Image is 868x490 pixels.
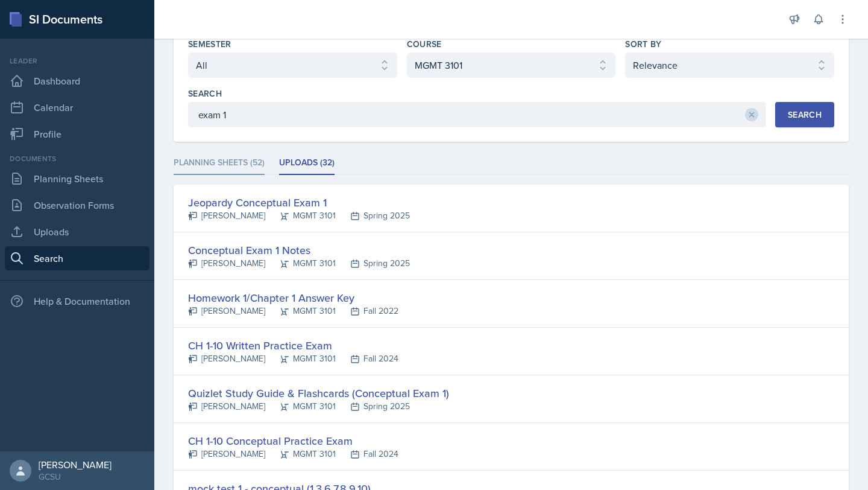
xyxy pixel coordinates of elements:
input: Enter search phrase [188,102,766,127]
div: Fall 2022 [336,305,398,317]
div: Conceptual Exam 1 Notes [188,242,410,258]
div: Spring 2025 [336,257,410,270]
div: MGMT 3101 [265,305,336,317]
div: [PERSON_NAME] [188,448,265,460]
a: Planning Sheets [5,167,149,191]
li: Planning Sheets (52) [174,151,265,175]
div: Documents [5,153,149,164]
div: [PERSON_NAME] [188,400,265,413]
li: Uploads (32) [279,151,335,175]
div: Fall 2024 [336,448,398,460]
div: [PERSON_NAME] [188,305,265,317]
div: Search [788,110,822,119]
div: Homework 1/Chapter 1 Answer Key [188,290,398,306]
label: Semester [188,38,231,50]
button: Search [775,102,834,127]
a: Search [5,246,149,270]
label: Course [407,38,442,50]
div: [PERSON_NAME] [188,352,265,365]
a: Observation Forms [5,193,149,217]
div: [PERSON_NAME] [39,459,112,471]
div: MGMT 3101 [265,352,336,365]
div: Fall 2024 [336,352,398,365]
div: Leader [5,56,149,66]
div: CH 1-10 Written Practice Exam [188,337,398,354]
div: MGMT 3101 [265,448,336,460]
a: Dashboard [5,69,149,93]
div: [PERSON_NAME] [188,209,265,222]
div: GCSU [39,471,112,483]
div: CH 1-10 Conceptual Practice Exam [188,433,398,449]
div: Help & Documentation [5,289,149,313]
a: Calendar [5,95,149,119]
label: Sort By [625,38,661,50]
label: Search [188,87,222,100]
a: Uploads [5,220,149,244]
div: MGMT 3101 [265,400,336,413]
a: Profile [5,122,149,146]
div: [PERSON_NAME] [188,257,265,270]
div: MGMT 3101 [265,257,336,270]
div: Quizlet Study Guide & Flashcards (Conceptual Exam 1) [188,385,449,401]
div: Spring 2025 [336,209,410,222]
div: Spring 2025 [336,400,410,413]
div: MGMT 3101 [265,209,336,222]
div: Jeopardy Conceptual Exam 1 [188,194,410,211]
